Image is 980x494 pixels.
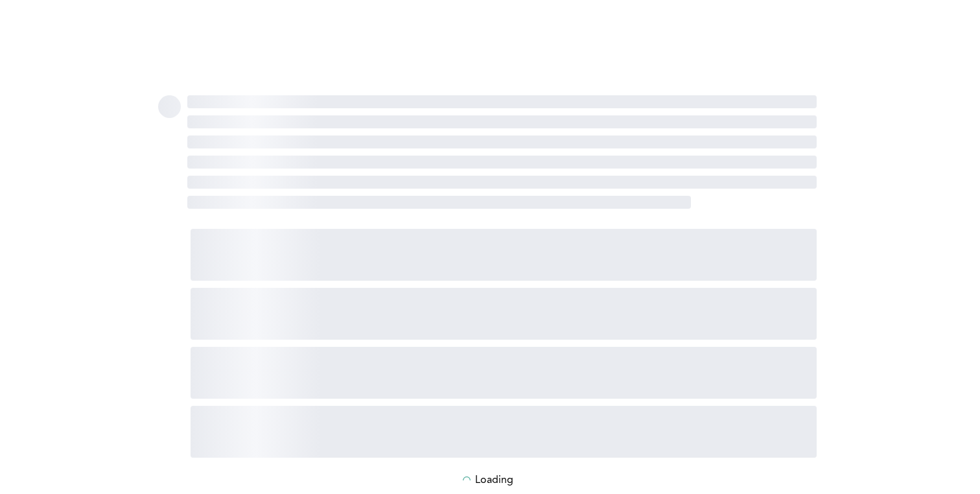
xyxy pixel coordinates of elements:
span: ‌ [191,406,817,458]
span: ‌ [191,229,817,281]
span: ‌ [191,288,817,340]
span: ‌ [187,156,817,169]
span: ‌ [187,135,817,148]
span: ‌ [187,115,817,128]
p: Loading [475,475,513,486]
span: ‌ [187,95,817,108]
span: ‌ [187,176,817,189]
span: ‌ [191,347,817,399]
span: ‌ [187,196,691,209]
span: ‌ [158,95,181,118]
